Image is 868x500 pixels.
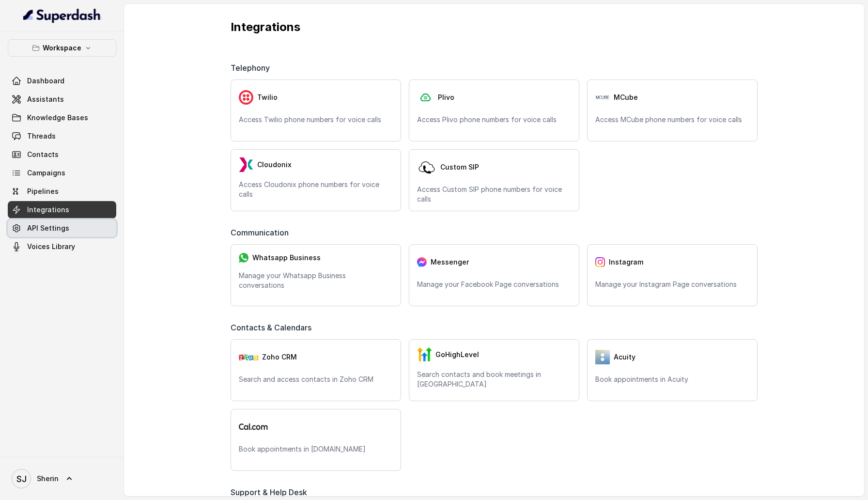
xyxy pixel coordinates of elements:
[417,185,571,204] p: Access Custom SIP phone numbers for voice calls
[27,150,59,159] span: Contacts
[239,90,253,105] img: twilio.7c09a4f4c219fa09ad352260b0a8157b.svg
[239,423,268,430] img: logo.svg
[239,375,393,384] p: Search and access contacts in Zoho CRM
[417,115,571,125] p: Access Plivo phone numbers for voice calls
[609,257,643,267] span: Instagram
[440,162,479,172] span: Custom SIP
[8,72,116,90] a: Dashboard
[8,219,116,237] a: API Settings
[595,375,749,384] p: Book appointments in Acuity
[257,93,278,102] span: Twilio
[239,444,393,454] p: Book appointments in [DOMAIN_NAME]
[614,93,638,102] span: MCube
[16,474,27,484] text: SJ
[417,347,432,362] img: GHL.59f7fa3143240424d279.png
[417,90,434,105] img: plivo.d3d850b57a745af99832d897a96997ac.svg
[614,352,635,362] span: Acuity
[8,146,116,163] a: Contacts
[231,19,758,35] p: Integrations
[417,257,427,267] img: messenger.2e14a0163066c29f9ca216c7989aa592.svg
[595,257,605,267] img: instagram.04eb0078a085f83fc525.png
[8,201,116,219] a: Integrations
[595,94,610,100] img: Pj9IrDBdEGgAAAABJRU5ErkJggg==
[23,8,101,23] img: light.svg
[27,76,64,86] span: Dashboard
[27,168,65,178] span: Campaigns
[27,205,69,215] span: Integrations
[8,238,116,255] a: Voices Library
[27,242,75,251] span: Voices Library
[231,62,274,74] span: Telephony
[27,94,64,104] span: Assistants
[8,109,116,126] a: Knowledge Bases
[239,115,393,125] p: Access Twilio phone numbers for voice calls
[595,280,749,289] p: Manage your Instagram Page conversations
[231,227,293,238] span: Communication
[431,257,469,267] span: Messenger
[27,187,59,196] span: Pipelines
[239,180,393,199] p: Access Cloudonix phone numbers for voice calls
[27,131,56,141] span: Threads
[8,39,116,57] button: Workspace
[257,160,292,170] span: Cloudonix
[417,370,571,389] p: Search contacts and book meetings in [GEOGRAPHIC_DATA]
[595,350,610,364] img: 5vvjV8cQY1AVHSZc2N7qU9QabzYIM+zpgiA0bbq9KFoni1IQNE8dHPp0leJjYW31UJeOyZnSBUO77gdMaNhFCgpjLZzFnVhVC...
[37,474,59,484] span: Sherin
[252,253,321,263] span: Whatsapp Business
[8,465,116,492] a: Sherin
[417,280,571,289] p: Manage your Facebook Page conversations
[239,253,248,263] img: whatsapp.f50b2aaae0bd8934e9105e63dc750668.svg
[43,42,81,54] p: Workspace
[239,271,393,290] p: Manage your Whatsapp Business conversations
[8,91,116,108] a: Assistants
[239,157,253,172] img: LzEnlUgADIwsuYwsTIxNLkxQDEyBEgDTDZAMjs1Qgy9jUyMTMxBzEB8uASKBKLgDqFxF08kI1lQAAAABJRU5ErkJggg==
[27,113,88,123] span: Knowledge Bases
[435,350,479,359] span: GoHighLevel
[8,164,116,182] a: Campaigns
[438,93,454,102] span: Plivo
[8,127,116,145] a: Threads
[417,157,436,177] img: customSip.5d45856e11b8082b7328070e9c2309ec.svg
[231,486,311,498] span: Support & Help Desk
[595,115,749,125] p: Access MCube phone numbers for voice calls
[239,354,258,360] img: zohoCRM.b78897e9cd59d39d120b21c64f7c2b3a.svg
[231,322,315,333] span: Contacts & Calendars
[27,223,69,233] span: API Settings
[8,183,116,200] a: Pipelines
[262,352,297,362] span: Zoho CRM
